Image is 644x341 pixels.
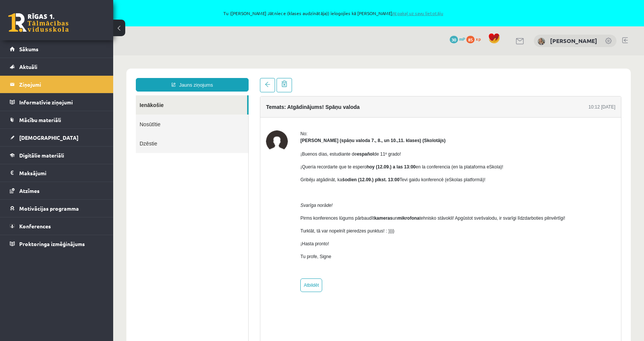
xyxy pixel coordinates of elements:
[187,75,452,82] div: No:
[550,37,597,44] a: [PERSON_NAME]
[284,160,306,165] b: mikrofona
[261,160,280,165] b: kameras
[23,59,135,78] a: Nosūtītie
[19,116,61,123] span: Mācību materiāli
[10,129,104,146] a: [DEMOGRAPHIC_DATA]
[475,48,502,55] div: 10:12 [DATE]
[187,109,390,114] span: ¡Quería recordarte que te espero en la conferencia (en la plataforma eSkola)!
[19,240,85,247] span: Proktoringa izmēģinājums
[392,10,443,16] a: Atpakaļ uz savu lietotāju
[10,40,104,58] a: Sākums
[187,199,218,204] span: Tu profe, Signe
[187,96,288,101] span: ¡Buenos días, estudiante de de 11º grado!
[10,182,104,199] a: Atzīmes
[450,36,465,42] a: 30 mP
[187,147,219,153] span: Svarīga norāde!
[10,58,104,75] a: Aktuāli
[10,111,104,128] a: Mācību materiāli
[10,93,104,111] a: Informatīvie ziņojumi
[19,223,51,229] span: Konferences
[450,36,458,43] span: 30
[187,186,216,191] span: ¡Hasta pronto!
[254,109,303,114] b: hoy (12.09.) a las 13:00
[23,40,134,59] a: Ienākošie
[187,83,332,88] strong: [PERSON_NAME] (spāņu valoda 7., 8., un 10.,11. klases) (Skolotājs)
[476,36,481,42] span: xp
[19,164,104,182] legend: Maksājumi
[187,173,281,178] span: Turklāt, tā var nopelnīt pieredzes punktus! : ))))
[10,147,104,164] a: Digitālie materiāli
[153,49,246,55] h4: Temats: Atgādinājums! Spāņu valoda
[229,122,286,127] span: šodien (12.09.) plkst. 13:00
[244,96,261,101] b: español
[19,205,79,212] span: Motivācijas programma
[19,187,40,194] span: Atzīmes
[187,223,209,237] a: Atbildēt
[10,235,104,252] a: Proktoringa izmēģinājums
[8,13,69,32] a: Rīgas 1. Tālmācības vidusskola
[23,78,135,98] a: Dzēstie
[153,75,175,97] img: Signe Sirmā (spāņu valoda 7., 8., un 10.,11. klases)
[10,164,104,182] a: Maksājumi
[10,76,104,93] a: Ziņojumi
[19,93,104,111] legend: Informatīvie ziņojumi
[10,200,104,217] a: Motivācijas programma
[19,152,64,159] span: Digitālie materiāli
[10,217,104,235] a: Konferences
[19,63,37,70] span: Aktuāli
[19,76,104,93] legend: Ziņojumi
[459,36,465,42] span: mP
[19,134,78,141] span: [DEMOGRAPHIC_DATA]
[538,38,545,45] img: Sanita Bērziņa
[23,23,135,36] a: Jauns ziņojums
[87,11,579,15] span: Tu ([PERSON_NAME] Jātniece (klases audzinātāja)) ielogojies kā [PERSON_NAME]
[19,46,38,52] span: Sākums
[187,122,372,127] span: Gribēju atgādināt, ka Tevi gaidu konferencē (eSkolas platformā)!
[466,36,475,43] span: 85
[466,36,484,42] a: 85 xp
[187,160,452,165] span: Pirms konferences lūgums pārbaudīt un tehnisko stāvokli! Apgūstot svešvalodu, ir svarīgi līdzdarb...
